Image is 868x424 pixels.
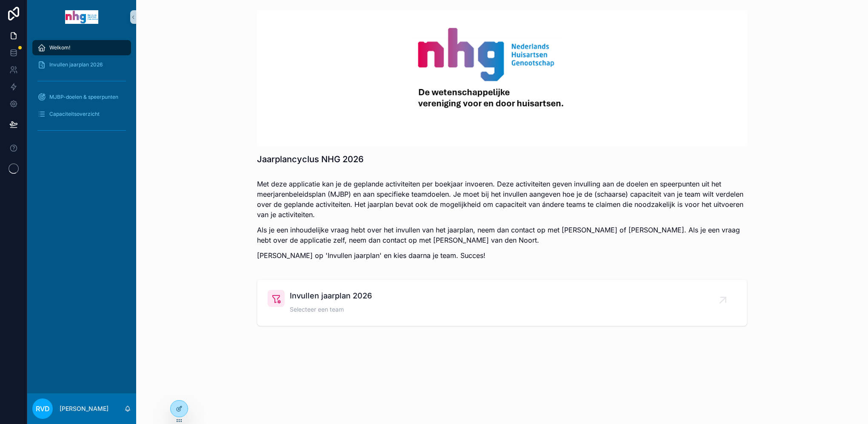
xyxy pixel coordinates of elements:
a: Invullen jaarplan 2026 [32,57,131,72]
p: Met deze applicatie kan je de geplande activiteiten per boekjaar invoeren. Deze activiteiten geve... [257,179,747,220]
p: [PERSON_NAME] op 'Invullen jaarplan' en kies daarna je team. Succes! [257,250,747,261]
p: [PERSON_NAME] [60,404,108,413]
span: Selecteer een team [290,305,372,314]
span: Welkom! [49,44,70,51]
a: Capaciteitsoverzicht [32,106,131,122]
span: Invullen jaarplan 2026 [49,61,103,68]
a: Invullen jaarplan 2026Selecteer een team [257,280,747,326]
div: scrollable content [27,34,136,148]
span: Rvd [36,404,50,414]
a: MJBP-doelen & speerpunten [32,89,131,105]
h1: Jaarplancyclus NHG 2026 [257,153,364,165]
img: App logo [65,10,98,24]
span: MJBP-doelen & speerpunten [49,94,118,100]
span: Capaciteitsoverzicht [49,111,100,117]
a: Welkom! [32,40,131,55]
span: Invullen jaarplan 2026 [290,290,372,302]
p: Als je een inhoudelijke vraag hebt over het invullen van het jaarplan, neem dan contact op met [P... [257,225,747,245]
